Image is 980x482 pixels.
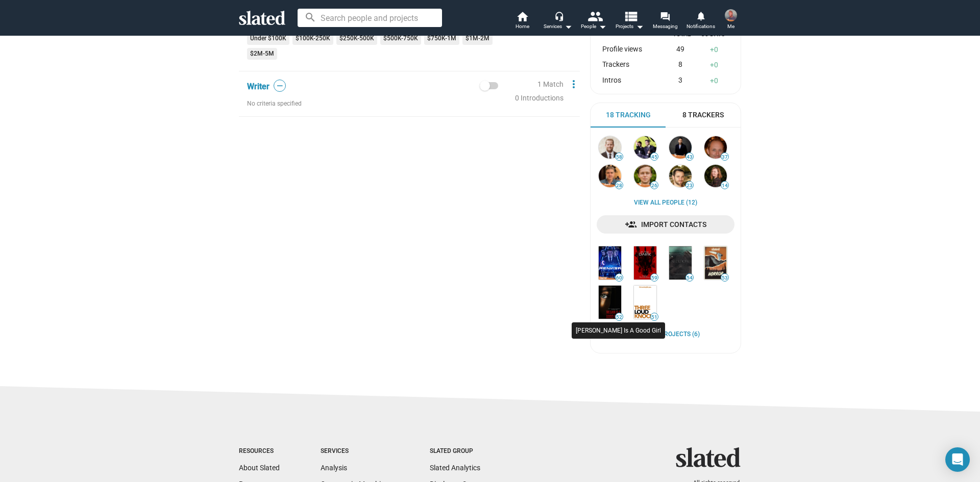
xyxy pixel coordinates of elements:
mat-icon: headset_mic [554,11,563,20]
img: A Family Affair [704,246,727,280]
mat-icon: arrow_drop_down [596,20,608,33]
span: + [710,77,714,85]
button: Kelvin ReeseMe [719,7,743,34]
span: Me [727,20,734,33]
span: Writer [247,82,269,91]
a: Analysis [321,464,347,472]
div: Slated Group [430,447,499,455]
button: Services [540,10,576,33]
img: Robert Ogden Barnum [599,136,621,159]
a: Megan Is A Good Girl [597,284,623,321]
span: Projects [616,20,644,33]
div: [PERSON_NAME] Is A Good Girl [572,322,665,339]
span: 23 [686,183,693,189]
span: 59 [651,275,658,281]
span: 51 [651,314,658,320]
button: People [576,10,611,33]
div: Services [544,20,572,33]
div: 3 [660,76,699,86]
input: Search people and projects [298,9,442,27]
div: People [581,20,606,33]
mat-chip: $750K-1M [424,33,459,45]
div: 1 Match [537,80,563,89]
mat-icon: home [516,10,528,22]
span: 37 [721,154,728,160]
img: Kelvin Reese [725,9,737,21]
span: 14 [721,183,728,189]
span: 60 [616,275,623,281]
span: 26 [651,183,658,189]
a: Import Contacts [597,215,734,234]
span: 43 [686,154,693,160]
span: 54 [686,275,693,281]
a: In the Dark [632,244,658,282]
mat-chip: Under $100K [247,33,289,45]
img: Renner [599,246,621,280]
mat-icon: notifications [696,11,705,20]
span: Import Contacts [605,215,726,234]
div: 49 [660,45,699,55]
mat-chip: $250K-500K [336,33,377,45]
img: Megan Is A Good Girl [599,286,621,319]
span: 58 [616,154,623,160]
span: 45 [651,154,658,160]
mat-icon: forum [660,11,670,21]
mat-chip: $2M-5M [247,48,277,60]
span: Messaging [653,20,678,33]
div: 0 Introductions [515,93,563,103]
a: Slated Analytics [430,464,480,472]
a: SHADOW [667,244,694,282]
a: A Family Affair [702,244,729,282]
img: Preston DeFrancis [669,165,692,187]
a: Home [504,10,540,33]
div: Services [321,447,389,455]
span: 18 Tracking [606,110,651,120]
img: In the Dark [634,246,656,280]
div: Open Intercom Messenger [945,447,970,472]
mat-icon: more_vert [568,78,580,90]
span: + [710,45,714,54]
mat-icon: view_list [623,9,638,23]
a: Notifications [683,10,719,33]
div: 8 [660,60,699,70]
img: David Maddox [704,136,727,159]
mat-icon: arrow_drop_down [633,20,646,33]
mat-icon: arrow_drop_down [562,20,574,33]
span: 53 [721,275,728,281]
img: Richard J. Bosner [669,136,692,159]
mat-chip: $100K-250K [292,33,333,45]
img: Jay Burnley [599,165,621,187]
div: 0 [700,76,729,86]
a: Three Loud Knocks [632,284,658,321]
div: Profile views [602,45,660,55]
div: Trackers [602,60,660,70]
span: 28 [616,183,623,189]
span: Notifications [687,20,715,33]
div: No criteria specified [247,100,498,108]
a: Messaging [647,10,683,33]
span: + [710,61,714,69]
img: Benjamin Howdeshell [634,136,656,159]
div: Intros [602,76,660,86]
a: Renner [597,244,623,282]
div: 0 [700,45,729,55]
span: — [274,81,285,91]
img: Trysta A. Bissett [704,165,727,187]
span: 52 [616,314,623,320]
a: About Slated [239,464,280,472]
mat-chip: $500K-750K [380,33,421,45]
img: Robert Rippberger [634,165,656,187]
div: 0 [700,60,729,70]
img: Three Loud Knocks [634,286,656,319]
div: Resources [239,447,280,455]
mat-chip: $1M-2M [462,33,493,45]
button: Projects [611,10,647,33]
span: 8 Trackers [682,110,724,120]
img: SHADOW [669,246,692,280]
a: View all People (12) [634,199,697,207]
span: Home [516,20,529,33]
mat-icon: people [587,9,602,23]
